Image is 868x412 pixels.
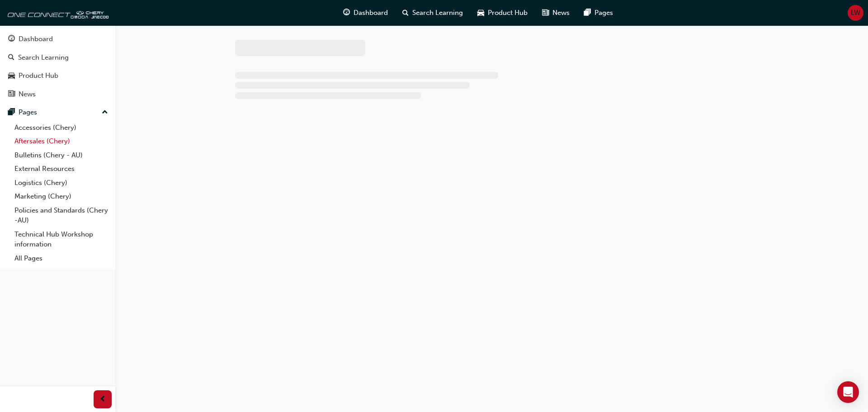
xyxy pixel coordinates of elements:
[11,204,112,227] a: Policies and Standards (Chery -AU)
[19,107,37,118] div: Pages
[4,31,112,47] a: Dashboard
[11,148,112,162] a: Bulletins (Chery - AU)
[8,54,14,62] span: search-icon
[11,121,112,135] a: Accessories (Chery)
[11,189,112,204] a: Marketing (Chery)
[8,35,15,43] span: guage-icon
[19,89,36,99] div: News
[837,381,859,403] div: Open Intercom Messenger
[848,5,863,21] button: LW
[11,162,112,176] a: External Resources
[488,8,528,18] span: Product Hub
[470,4,535,22] a: car-iconProduct Hub
[11,176,112,190] a: Logistics (Chery)
[535,4,577,22] a: news-iconNews
[577,4,620,22] a: pages-iconPages
[354,8,388,18] span: Dashboard
[11,251,112,265] a: All Pages
[594,8,613,18] span: Pages
[4,67,112,84] a: Product Hub
[402,7,409,19] span: search-icon
[395,4,470,22] a: search-iconSearch Learning
[102,107,108,118] span: up-icon
[4,104,112,121] button: Pages
[851,8,860,18] span: LW
[4,86,112,103] a: News
[4,29,112,104] button: DashboardSearch LearningProduct HubNews
[412,8,463,18] span: Search Learning
[552,8,570,18] span: News
[8,72,15,80] span: car-icon
[477,7,484,19] span: car-icon
[542,7,549,19] span: news-icon
[11,134,112,148] a: Aftersales (Chery)
[8,109,15,117] span: pages-icon
[343,7,350,19] span: guage-icon
[584,7,591,19] span: pages-icon
[336,4,395,22] a: guage-iconDashboard
[11,227,112,251] a: Technical Hub Workshop information
[99,394,106,405] span: prev-icon
[8,90,15,99] span: news-icon
[18,52,69,63] div: Search Learning
[19,34,53,44] div: Dashboard
[5,4,108,22] img: oneconnect
[4,49,112,66] a: Search Learning
[19,71,58,81] div: Product Hub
